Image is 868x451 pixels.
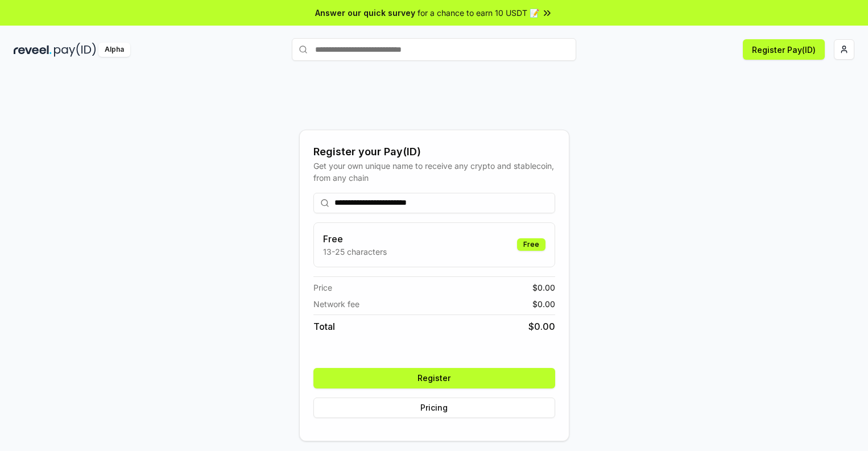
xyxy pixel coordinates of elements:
[14,43,52,57] img: reveel_dark
[54,43,96,57] img: pay_id
[418,7,539,19] span: for a chance to earn 10 USDT 📝
[315,7,415,19] span: Answer our quick survey
[528,320,555,333] span: $ 0.00
[313,160,555,184] div: Get your own unique name to receive any crypto and stablecoin, from any chain
[313,320,335,333] span: Total
[313,368,555,388] button: Register
[532,298,555,310] span: $ 0.00
[323,232,387,246] h3: Free
[313,282,332,293] span: Price
[98,43,130,57] div: Alpha
[532,282,555,293] span: $ 0.00
[743,39,825,60] button: Register Pay(ID)
[323,246,387,258] p: 13-25 characters
[313,298,359,310] span: Network fee
[313,144,555,160] div: Register your Pay(ID)
[517,238,545,251] div: Free
[313,398,555,418] button: Pricing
